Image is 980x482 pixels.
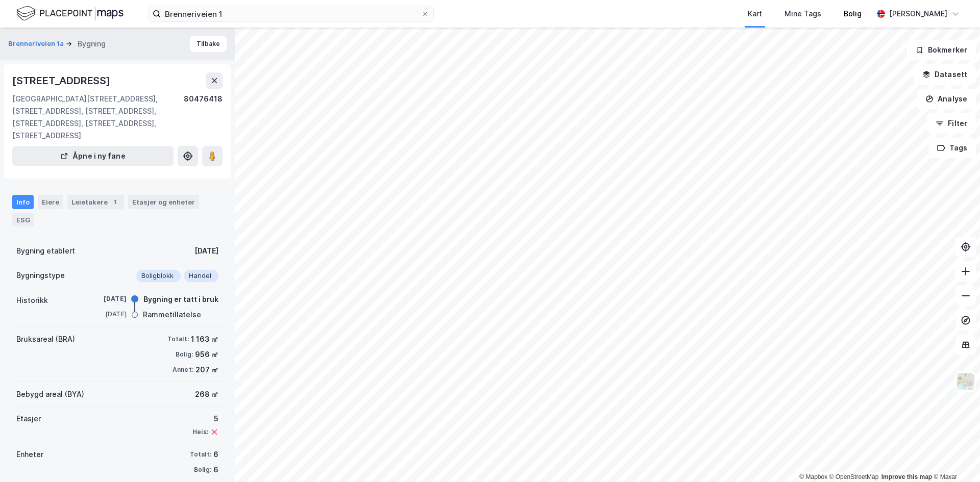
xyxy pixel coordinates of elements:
div: Leietakere [67,195,124,209]
button: Tags [928,138,976,158]
div: Annet: [173,366,193,374]
button: Bokmerker [907,40,976,60]
div: Etasjer og enheter [132,197,195,207]
div: Eiere [38,195,63,209]
div: Bygning etablert [16,245,75,257]
div: Totalt: [167,335,189,343]
a: OpenStreetMap [829,473,879,480]
button: Filter [927,113,976,134]
div: 80476418 [184,93,223,142]
div: 6 [213,448,218,461]
img: logo.f888ab2527a4732fd821a326f86c7f29.svg [16,5,124,22]
div: 268 ㎡ [195,388,218,400]
div: [DATE] [86,294,127,303]
a: Mapbox [799,473,827,480]
div: [PERSON_NAME] [889,8,947,20]
button: Brenneriveien 1a [8,39,66,49]
div: Etasjer [16,413,41,425]
div: Bygningstype [16,269,65,282]
div: ESG [12,213,34,226]
div: 207 ㎡ [195,364,218,376]
img: Z [956,372,975,391]
div: Rammetillatelse [143,309,201,321]
button: Datasett [914,64,976,85]
div: [GEOGRAPHIC_DATA][STREET_ADDRESS], [STREET_ADDRESS], [STREET_ADDRESS], [STREET_ADDRESS], [STREET_... [12,93,184,142]
div: 6 [213,464,218,476]
div: 1 163 ㎡ [191,333,218,345]
button: Analyse [917,89,976,109]
div: Enheter [16,448,43,461]
div: Bruksareal (BRA) [16,333,75,345]
div: Kart [748,8,762,20]
a: Improve this map [881,473,932,480]
div: 5 [192,413,218,425]
div: Bebygd areal (BYA) [16,388,84,400]
button: Åpne i ny fane [12,146,174,166]
input: Søk på adresse, matrikkel, gårdeiere, leietakere eller personer [161,6,421,21]
div: Heis: [192,428,208,436]
div: 956 ㎡ [195,348,218,361]
div: [STREET_ADDRESS] [12,72,112,89]
div: Bolig: [194,466,211,474]
div: Bolig: [176,350,193,359]
div: Historikk [16,294,48,307]
div: [DATE] [86,310,127,319]
iframe: Chat Widget [929,433,980,482]
button: Tilbake [190,36,227,52]
div: [DATE] [194,245,218,257]
div: 1 [110,197,120,207]
div: Bygning [78,38,106,50]
div: Totalt: [190,450,211,459]
div: Bolig [844,8,862,20]
div: Bygning er tatt i bruk [143,293,218,306]
div: Info [12,195,34,209]
div: Mine Tags [785,8,821,20]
